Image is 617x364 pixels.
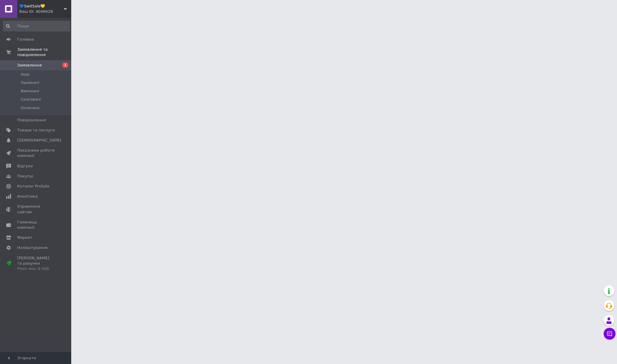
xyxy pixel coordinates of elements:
[17,255,55,272] span: [PERSON_NAME] та рахунки
[17,184,49,189] span: Каталог ProSale
[17,174,33,179] span: Покупці
[17,220,55,230] span: Гаманець компанії
[17,235,32,240] span: Маркет
[17,63,42,68] span: Замовлення
[17,47,71,58] span: Замовлення та повідомлення
[17,163,33,169] span: Відгуки
[17,148,55,158] span: Показники роботи компанії
[19,4,64,9] span: 💙SwitSale💛
[21,88,39,94] span: Виконані
[604,328,616,340] button: Чат з покупцем
[17,245,47,250] span: Налаштування
[3,21,70,31] input: Пошук
[17,266,55,271] div: Prom мікс 6 000
[21,105,39,111] span: Оплачені
[17,128,55,133] span: Товари та послуги
[17,138,61,143] span: [DEMOGRAPHIC_DATA]
[62,63,68,68] span: 1
[21,97,41,102] span: Скасовані
[17,117,46,123] span: Повідомлення
[21,80,39,85] span: Прийняті
[17,37,34,42] span: Головна
[17,194,38,199] span: Аналітика
[19,9,71,14] div: Ваш ID: 4046628
[17,204,55,214] span: Управління сайтом
[21,72,29,77] span: Нові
